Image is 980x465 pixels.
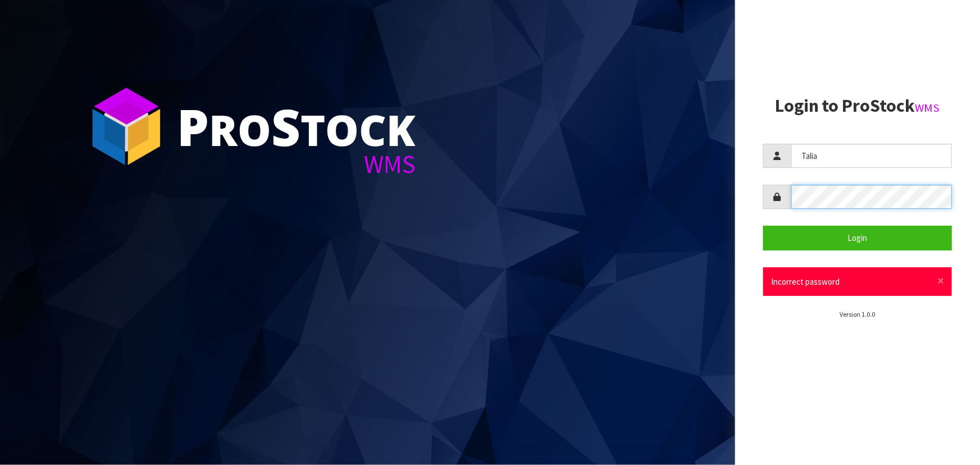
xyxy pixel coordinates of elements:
[840,310,875,318] small: Version 1.0.0
[84,84,168,168] img: ProStock Cube
[772,276,840,287] span: Incorrect password
[791,144,952,168] input: Username
[177,152,416,177] div: WMS
[177,101,416,152] div: ro tock
[271,92,300,161] span: S
[177,92,209,161] span: P
[763,226,952,250] button: Login
[763,96,952,116] h2: Login to ProStock
[937,273,944,289] span: ×
[915,101,940,115] small: WMS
